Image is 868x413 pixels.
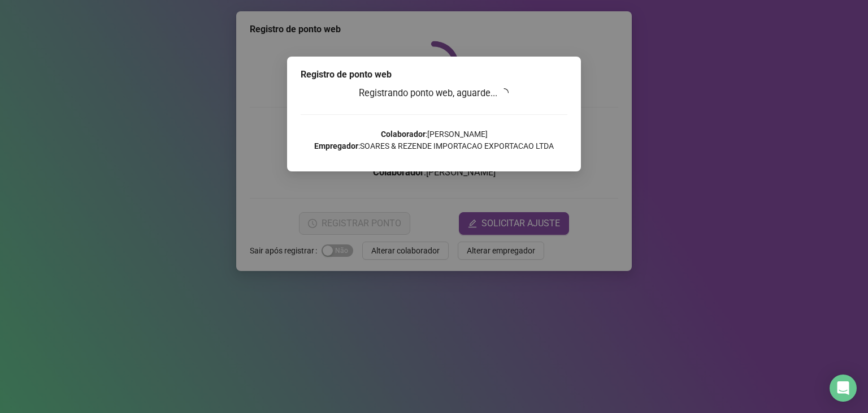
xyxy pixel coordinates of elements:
[830,375,857,402] div: Open Intercom Messenger
[381,130,426,139] strong: Colaborador
[314,141,358,150] strong: Empregador
[301,128,567,152] p: : [PERSON_NAME] : SOARES & REZENDE IMPORTACAO EXPORTACAO LTDA
[498,87,510,99] span: loading
[301,68,567,81] div: Registro de ponto web
[301,86,567,101] h3: Registrando ponto web, aguarde...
